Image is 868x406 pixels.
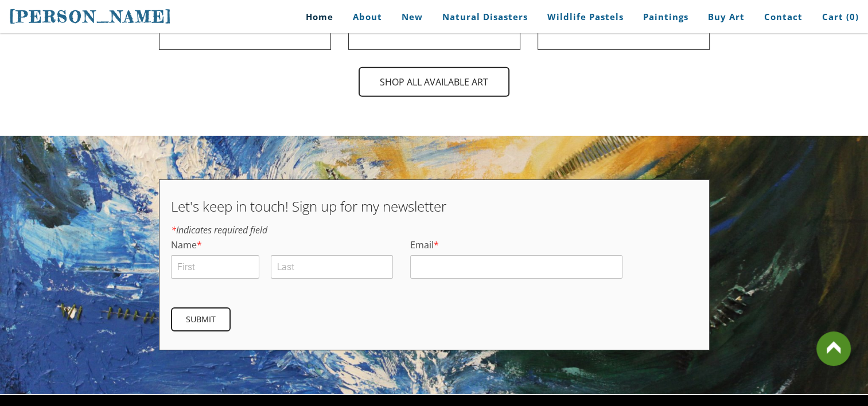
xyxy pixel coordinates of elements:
[850,11,855,22] span: 0
[360,68,508,96] span: shop all available art
[699,4,753,30] a: Buy Art
[393,4,431,30] a: New
[9,6,172,28] a: [PERSON_NAME]
[9,7,172,26] span: [PERSON_NAME]
[171,225,267,235] label: Indicates required field
[539,4,632,30] a: Wildlife Pastels
[434,4,536,30] a: Natural Disasters
[289,4,342,30] a: Home
[271,255,393,279] input: Last
[171,255,260,279] input: First
[171,240,202,249] label: Name
[172,309,229,330] span: Submit
[813,4,859,30] a: Cart (0)
[756,4,811,30] a: Contact
[344,4,391,30] a: About
[359,67,509,97] a: shop all available art
[410,240,439,249] label: Email
[635,4,697,30] a: Paintings
[171,197,446,216] font: Let's keep in touch! Sign up for my newsletter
